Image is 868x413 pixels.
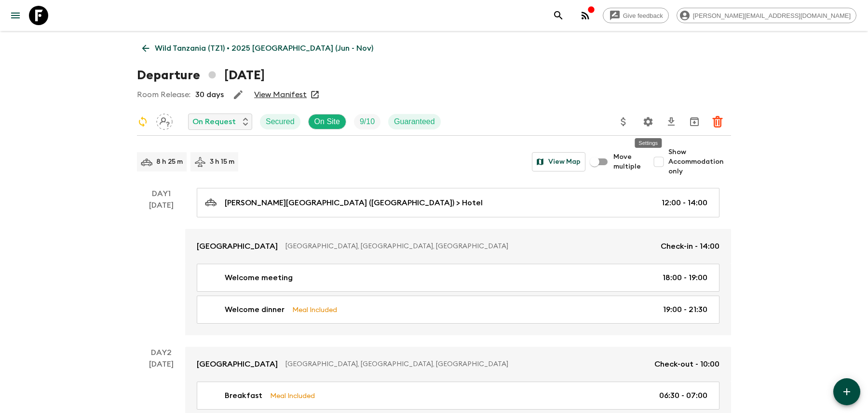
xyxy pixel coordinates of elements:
button: menu [6,6,25,25]
div: [PERSON_NAME][EMAIL_ADDRESS][DOMAIN_NAME] [677,8,856,23]
p: Breakfast [225,390,262,401]
div: Trip Fill [354,114,380,129]
a: [GEOGRAPHIC_DATA][GEOGRAPHIC_DATA], [GEOGRAPHIC_DATA], [GEOGRAPHIC_DATA]Check-in - 14:00 [185,229,731,264]
a: Welcome dinnerMeal Included19:00 - 21:30 [197,296,719,324]
a: Welcome meeting18:00 - 19:00 [197,264,719,292]
p: On Site [314,116,340,128]
p: 19:00 - 21:30 [663,304,707,315]
p: [GEOGRAPHIC_DATA] [197,358,278,370]
p: [GEOGRAPHIC_DATA], [GEOGRAPHIC_DATA], [GEOGRAPHIC_DATA] [285,242,653,251]
a: View Manifest [254,90,307,100]
p: 12:00 - 14:00 [662,197,707,209]
div: On Site [308,114,346,129]
a: Wild Tanzania (TZ1) • 2025 [GEOGRAPHIC_DATA] (Jun - Nov) [137,39,379,58]
p: On Request [192,116,236,128]
a: [GEOGRAPHIC_DATA][GEOGRAPHIC_DATA], [GEOGRAPHIC_DATA], [GEOGRAPHIC_DATA]Check-out - 10:00 [185,347,731,382]
a: Give feedback [603,8,669,23]
p: [PERSON_NAME][GEOGRAPHIC_DATA] ([GEOGRAPHIC_DATA]) > Hotel [225,197,483,209]
a: [PERSON_NAME][GEOGRAPHIC_DATA] ([GEOGRAPHIC_DATA]) > Hotel12:00 - 14:00 [197,188,719,217]
span: Give feedback [618,12,668,19]
div: Settings [635,138,662,148]
button: Settings [638,112,658,131]
p: Welcome dinner [225,304,285,315]
p: Wild Tanzania (TZ1) • 2025 [GEOGRAPHIC_DATA] (Jun - Nov) [155,43,373,54]
p: Welcome meeting [225,272,293,284]
span: Show Accommodation only [668,147,731,176]
p: Day 2 [137,347,185,358]
button: Download CSV [662,112,681,131]
p: 3 h 15 m [210,157,234,167]
button: Update Price, Early Bird Discount and Costs [614,112,633,131]
p: Guaranteed [394,116,435,128]
p: [GEOGRAPHIC_DATA] [197,241,278,252]
p: 8 h 25 m [156,157,183,167]
p: 9 / 10 [360,116,375,128]
div: [DATE] [149,199,174,335]
p: 06:30 - 07:00 [659,390,707,401]
p: [GEOGRAPHIC_DATA], [GEOGRAPHIC_DATA], [GEOGRAPHIC_DATA] [285,359,647,369]
span: Move multiple [613,152,641,171]
p: Check-in - 14:00 [661,241,719,252]
div: Secured [260,114,300,129]
p: Day 1 [137,188,185,199]
p: Meal Included [292,304,337,315]
p: Secured [266,116,295,128]
span: [PERSON_NAME][EMAIL_ADDRESS][DOMAIN_NAME] [688,12,856,19]
p: 18:00 - 19:00 [663,272,707,284]
p: Check-out - 10:00 [654,358,719,370]
h1: Departure [DATE] [137,66,265,85]
button: Archive (Completed, Cancelled or Unsynced Departures only) [685,112,704,131]
p: 30 days [195,89,224,100]
svg: Sync Required - Changes detected [137,116,149,128]
p: Meal Included [270,390,315,401]
button: Delete [708,112,727,131]
p: Room Release: [137,89,190,100]
span: Assign pack leader [156,116,173,124]
button: search adventures [549,6,568,25]
button: View Map [532,152,585,171]
a: BreakfastMeal Included06:30 - 07:00 [197,382,719,410]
